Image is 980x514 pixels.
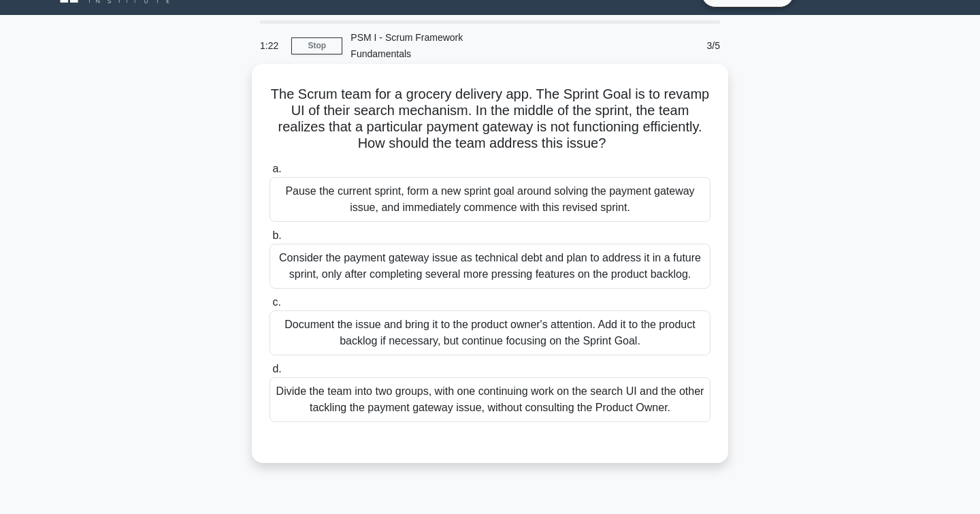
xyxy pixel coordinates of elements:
span: c. [272,296,280,308]
a: Stop [291,37,342,54]
span: b. [272,229,281,241]
div: Pause the current sprint, form a new sprint goal around solving the payment gateway issue, and im... [269,177,710,222]
span: d. [272,363,281,374]
span: a. [272,163,281,174]
div: Document the issue and bring it to the product owner's attention. Add it to the product backlog i... [269,310,710,355]
div: PSM I - Scrum Framework Fundamentals [342,24,529,67]
div: 1:22 [252,32,291,59]
h5: The Scrum team for a grocery delivery app. The Sprint Goal is to revamp UI of their search mechan... [268,86,712,152]
div: Divide the team into two groups, with one continuing work on the search UI and the other tackling... [269,377,710,422]
div: Consider the payment gateway issue as technical debt and plan to address it in a future sprint, o... [269,244,710,289]
div: 3/5 [649,32,728,59]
